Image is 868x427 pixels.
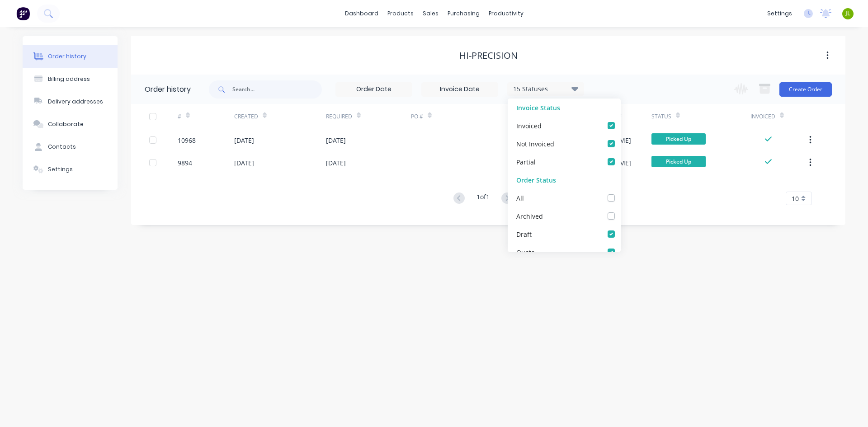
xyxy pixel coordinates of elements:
[508,84,584,94] div: 15 Statuses
[383,7,418,20] div: products
[651,113,671,121] div: Status
[23,113,118,136] button: Collaborate
[418,7,443,20] div: sales
[23,136,118,158] button: Contacts
[48,165,73,174] div: Settings
[48,98,103,106] div: Delivery addresses
[484,7,528,20] div: productivity
[792,194,799,203] span: 10
[48,75,90,83] div: Billing address
[23,45,118,68] button: Order history
[145,84,191,95] div: Order history
[443,7,484,20] div: purchasing
[23,90,118,113] button: Delivery addresses
[234,158,254,168] div: [DATE]
[516,247,535,257] div: Quote
[178,136,196,145] div: 10968
[516,211,543,221] div: Archived
[234,104,326,129] div: Created
[651,156,706,167] span: Picked Up
[48,143,76,151] div: Contacts
[750,104,807,129] div: Invoiced
[508,99,621,117] div: Invoice Status
[48,52,86,61] div: Order history
[516,193,524,202] div: All
[476,192,490,205] div: 1 of 1
[48,120,84,128] div: Collaborate
[651,104,750,129] div: Status
[422,83,498,96] input: Invoice Date
[516,157,536,166] div: Partial
[178,104,234,129] div: #
[23,68,118,90] button: Billing address
[516,121,542,130] div: Invoiced
[411,113,423,121] div: PO #
[516,229,532,239] div: Draft
[750,113,775,121] div: Invoiced
[459,50,518,61] div: Hi-Precision
[178,158,192,168] div: 9894
[508,171,621,189] div: Order Status
[845,9,850,18] span: JL
[326,136,346,145] div: [DATE]
[651,133,706,145] span: Picked Up
[326,113,352,121] div: Required
[336,83,412,96] input: Order Date
[411,104,510,129] div: PO #
[763,7,797,20] div: settings
[178,113,181,121] div: #
[23,158,118,181] button: Settings
[340,7,383,20] a: dashboard
[779,82,832,97] button: Create Order
[516,139,554,148] div: Not Invoiced
[326,104,411,129] div: Required
[232,80,322,99] input: Search...
[16,7,30,20] img: Factory
[326,158,346,168] div: [DATE]
[234,113,258,121] div: Created
[234,136,254,145] div: [DATE]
